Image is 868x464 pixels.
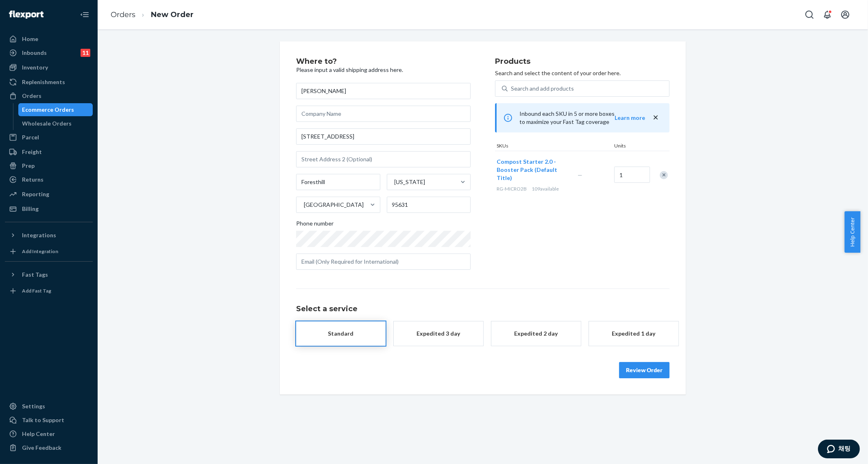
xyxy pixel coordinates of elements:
ol: breadcrumbs [104,3,200,27]
div: 11 [81,49,90,57]
a: Billing [5,202,93,215]
div: Reporting [22,190,49,198]
input: ZIP Code [387,197,471,213]
div: Orders [22,92,41,100]
button: close [652,113,660,122]
input: [US_STATE] [394,178,395,186]
div: Wholesale Orders [22,119,72,128]
button: Compost Starter 2.0 - Booster Pack (Default Title) [497,158,568,182]
p: Search and select the content of your order here. [495,69,670,77]
div: Expedited 1 day [601,330,666,338]
a: Replenishments [5,76,93,89]
input: Quantity [614,167,650,183]
div: Expedited 2 day [504,330,569,338]
span: Compost Starter 2.0 - Booster Pack (Default Title) [497,158,557,181]
div: Parcel [22,133,39,141]
a: Inventory [5,61,93,74]
input: First & Last Name [296,83,471,99]
div: [US_STATE] [395,178,425,186]
div: [GEOGRAPHIC_DATA] [304,201,364,209]
div: Talk to Support [22,416,64,424]
a: Orders [111,10,135,19]
a: Help Center [5,427,93,440]
h1: Select a service [296,305,670,313]
a: Ecommerce Orders [18,103,93,116]
div: Add Integration [22,248,58,255]
div: Inbounds [22,49,47,57]
div: Search and add products [511,85,574,93]
button: Give Feedback [5,441,93,454]
div: Integrations [22,231,56,239]
div: Inventory [22,63,48,72]
div: Fast Tags [22,271,48,279]
button: Standard [296,321,386,346]
button: Talk to Support [5,414,93,427]
a: Prep [5,159,93,172]
span: Phone number [296,219,334,231]
a: Parcel [5,131,93,144]
div: Help Center [22,430,55,438]
input: Street Address 2 (Optional) [296,151,471,167]
button: Expedited 3 day [394,321,483,346]
a: Returns [5,173,93,186]
div: Expedited 3 day [406,330,471,338]
div: Billing [22,205,39,213]
div: Replenishments [22,78,65,86]
button: Review Order [619,362,670,378]
h2: Products [495,58,670,66]
a: Orders [5,89,93,102]
input: [GEOGRAPHIC_DATA] [303,201,304,209]
button: Fast Tags [5,268,93,281]
a: Freight [5,145,93,158]
div: Returns [22,176,44,184]
img: Flexport logo [9,11,44,19]
span: 109 available [532,186,559,192]
button: Integrations [5,229,93,242]
div: Remove Item [660,171,668,179]
a: Home [5,33,93,46]
a: Inbounds11 [5,46,93,59]
a: Reporting [5,188,93,201]
span: RG-MICRO2B [497,186,527,192]
a: New Order [151,10,194,19]
button: Close Navigation [76,7,93,23]
a: Settings [5,400,93,413]
input: Email (Only Required for International) [296,254,471,270]
div: Inbound each SKU in 5 or more boxes to maximize your Fast Tag coverage [495,103,670,132]
div: SKUs [495,142,613,151]
button: Open Search Box [801,7,818,23]
button: Open notifications [819,7,835,23]
input: Street Address [296,128,471,145]
p: Please input a valid shipping address here. [296,66,471,74]
div: Freight [22,148,42,156]
span: — [578,171,582,178]
a: Add Fast Tag [5,284,93,297]
button: Help Center [844,211,860,253]
div: Add Fast Tag [22,287,51,294]
div: Settings [22,402,45,410]
button: Learn more [615,114,645,122]
input: City [296,174,380,190]
a: Wholesale Orders [18,117,93,130]
input: Company Name [296,106,471,122]
button: Open account menu [837,7,853,23]
iframe: 상담사 중 한 명과 채팅할 수 있는 위젯을 엽니다. [818,440,860,460]
div: Units [613,142,649,151]
div: Ecommerce Orders [22,106,74,114]
div: Prep [22,162,35,170]
a: Add Integration [5,245,93,258]
button: Expedited 1 day [589,321,678,346]
div: Give Feedback [22,444,61,452]
h2: Where to? [296,58,471,66]
div: Standard [308,330,373,338]
div: Home [22,35,38,43]
button: Expedited 2 day [491,321,581,346]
